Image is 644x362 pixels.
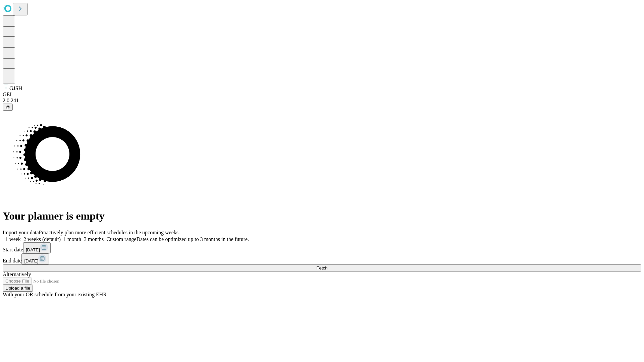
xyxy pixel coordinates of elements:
span: Fetch [316,265,327,270]
span: GJSH [9,85,22,91]
span: Alternatively [3,271,31,277]
button: Upload a file [3,285,33,292]
span: 1 week [5,236,21,242]
h1: Your planner is empty [3,210,641,222]
span: 2 weeks (default) [23,236,61,242]
button: [DATE] [23,242,51,253]
span: [DATE] [24,258,38,263]
span: Proactively plan more efficient schedules in the upcoming weeks. [39,230,180,235]
div: 2.0.241 [3,98,641,104]
span: @ [5,105,10,110]
button: [DATE] [21,253,49,264]
span: Dates can be optimized up to 3 months in the future. [137,236,249,242]
span: 3 months [84,236,104,242]
button: @ [3,104,13,111]
div: GEI [3,92,641,98]
div: Start date [3,242,641,253]
button: Fetch [3,264,641,271]
span: With your OR schedule from your existing EHR [3,292,107,297]
span: Custom range [106,236,136,242]
div: End date [3,253,641,264]
span: [DATE] [26,247,40,252]
span: 1 month [63,236,81,242]
span: Import your data [3,230,39,235]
